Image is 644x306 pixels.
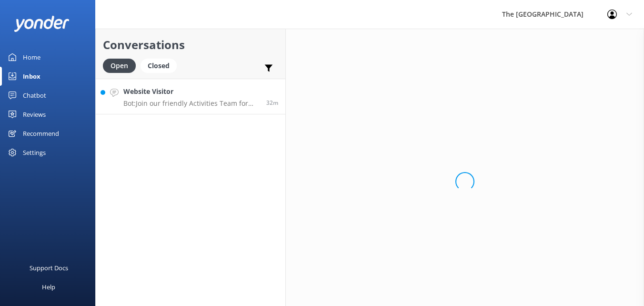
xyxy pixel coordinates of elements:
div: Settings [23,143,46,162]
div: Closed [141,59,177,73]
a: Closed [141,60,181,71]
span: 08:49am 12-Aug-2025 (UTC -10:00) Pacific/Honolulu [266,99,278,107]
h2: Conversations [103,36,278,54]
div: Chatbot [23,86,46,105]
a: Website VisitorBot:Join our friendly Activities Team for Fish Feeding at 1.30pm daily, [DATE] to ... [96,79,285,114]
a: Open [103,60,141,71]
p: Bot: Join our friendly Activities Team for Fish Feeding at 1.30pm daily, [DATE] to [DATE]. [123,99,259,108]
h4: Website Visitor [123,86,259,97]
div: Help [42,277,55,296]
div: Support Docs [30,258,68,277]
div: Home [23,48,40,67]
div: Open [103,59,136,73]
img: yonder-white-logo.png [14,16,69,31]
div: Reviews [23,105,46,124]
div: Recommend [23,124,59,143]
div: Inbox [23,67,40,86]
